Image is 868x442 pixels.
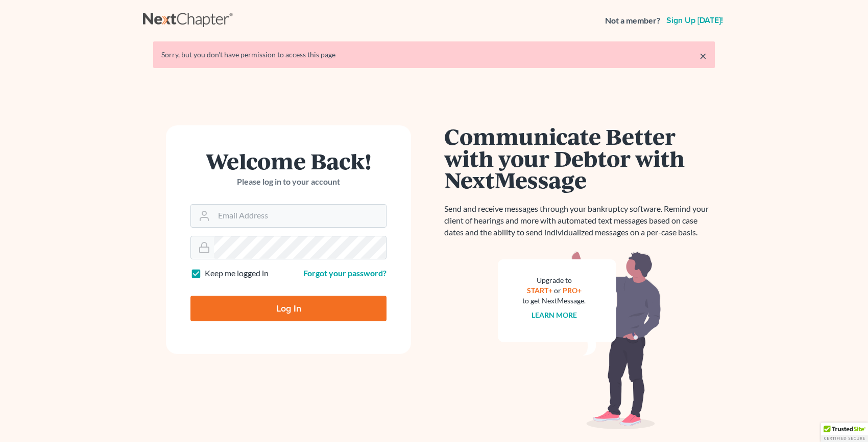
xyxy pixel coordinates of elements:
div: Upgrade to [522,275,586,285]
input: Email Address [214,205,386,227]
h1: Welcome Back! [190,150,387,172]
a: Learn more [532,311,577,319]
div: Sorry, but you don't have permission to access this page [161,50,707,60]
input: Log In [190,296,387,321]
h1: Communicate Better with your Debtor with NextMessage [444,125,715,191]
a: PRO+ [563,286,582,295]
p: Send and receive messages through your bankruptcy software. Remind your client of hearings and mo... [444,203,715,238]
img: nextmessage_bg-59042aed3d76b12b5cd301f8e5b87938c9018125f34e5fa2b7a6b67550977c72.svg [498,251,661,430]
a: Sign up [DATE]! [664,16,725,25]
a: × [700,50,707,62]
a: START+ [527,286,552,295]
label: Keep me logged in [205,268,269,279]
p: Please log in to your account [190,176,387,188]
span: or [554,286,561,295]
div: TrustedSite Certified [821,423,868,442]
strong: Not a member? [605,15,660,27]
a: Forgot your password? [303,268,387,278]
div: to get NextMessage. [522,296,586,306]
